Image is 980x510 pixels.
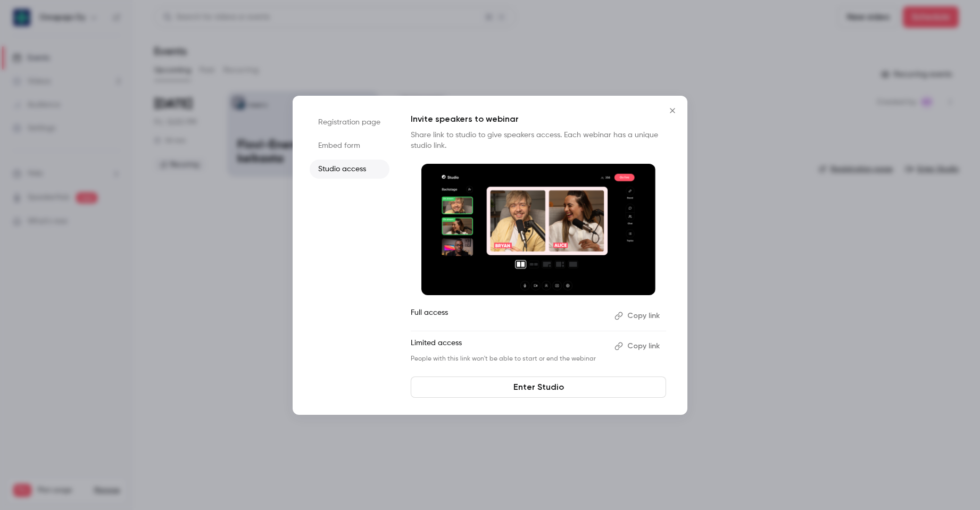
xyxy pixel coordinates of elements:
img: Invite speakers to webinar [421,164,655,296]
button: Copy link [610,307,666,324]
button: Close [662,100,683,121]
p: Full access [411,307,606,324]
button: Copy link [610,338,666,355]
p: Limited access [411,338,606,355]
p: Invite speakers to webinar [411,113,666,126]
a: Enter Studio [411,377,666,398]
li: Embed form [310,136,389,155]
li: Studio access [310,160,389,179]
p: People with this link won't be able to start or end the webinar [411,355,606,363]
p: Share link to studio to give speakers access. Each webinar has a unique studio link. [411,130,666,151]
li: Registration page [310,113,389,132]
